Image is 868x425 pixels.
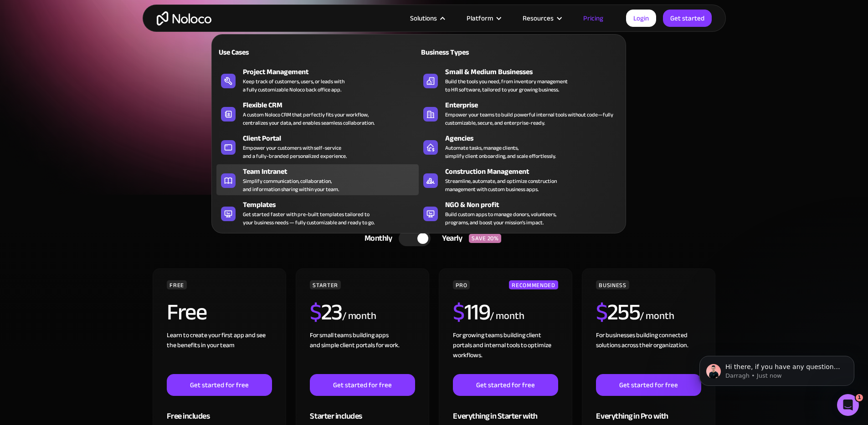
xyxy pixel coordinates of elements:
a: Get started for free [167,374,272,396]
a: Get started for free [453,374,558,396]
h2: Start for free. Upgrade to support your business at any stage. [152,106,717,120]
h1: Flexible Pricing Designed for Business [152,43,717,97]
h2: 255 [596,301,640,324]
iframe: Intercom live chat [837,394,859,416]
div: Solutions [399,12,455,24]
h2: 23 [310,301,342,324]
iframe: Intercom notifications message [686,337,868,400]
div: For growing teams building client portals and internal tools to optimize workflows. [453,330,558,374]
a: AgenciesAutomate tasks, manage clients,simplify client onboarding, and scale effortlessly. [419,131,621,162]
div: Business Types [419,47,516,58]
div: Resources [523,12,554,24]
h2: 119 [453,301,490,324]
div: Monthly [353,232,399,245]
div: Platform [455,12,511,24]
div: FREE [167,280,187,289]
a: EnterpriseEmpower your teams to build powerful internal tools without code—fully customizable, se... [419,98,621,129]
div: BUSINESS [596,280,629,289]
a: NGO & Non profitBuild custom apps to manage donors, volunteers,programs, and boost your mission’s... [419,197,621,228]
a: TemplatesGet started faster with pre-built templates tailored toyour business needs — fully custo... [216,197,419,228]
div: Yearly [431,232,469,245]
span: $ [596,291,607,334]
div: Agencies [445,133,625,144]
a: Use Cases [216,41,419,62]
span: $ [453,291,464,334]
div: / month [640,309,674,324]
div: Construction Management [445,166,625,177]
a: Small & Medium BusinessesBuild the tools you need, from inventory managementto HR software, tailo... [419,65,621,96]
div: Resources [511,12,572,24]
div: Empower your customers with self-service and a fully-branded personalized experience. [243,144,347,160]
div: Use Cases [216,47,314,58]
a: Business Types [419,41,621,62]
div: Client Portal [243,133,423,144]
span: 1 [856,394,863,401]
div: For small teams building apps and simple client portals for work. ‍ [310,330,415,374]
div: Get started faster with pre-built templates tailored to your business needs — fully customizable ... [243,210,375,227]
div: Solutions [410,12,437,24]
div: Enterprise [445,100,625,111]
a: Flexible CRMA custom Noloco CRM that perfectly fits your workflow,centralizes your data, and enab... [216,98,419,129]
a: Construction ManagementStreamline, automate, and optimize constructionmanagement with custom busi... [419,164,621,195]
div: Simplify communication, collaboration, and information sharing within your team. [243,177,339,193]
div: SAVE 20% [469,234,501,243]
div: CHOOSE YOUR PLAN [152,204,717,227]
div: For businesses building connected solutions across their organization. ‍ [596,330,701,374]
a: Login [626,10,656,27]
div: Keep track of customers, users, or leads with a fully customizable Noloco back office app. [243,77,344,94]
div: Flexible CRM [243,100,423,111]
div: Team Intranet [243,166,423,177]
div: Automate tasks, manage clients, simplify client onboarding, and scale effortlessly. [445,144,556,160]
a: Client PortalEmpower your customers with self-serviceand a fully-branded personalized experience. [216,131,419,162]
a: Pricing [572,12,615,24]
div: Small & Medium Businesses [445,66,625,77]
a: Get started for free [596,374,701,396]
span: $ [310,291,321,334]
a: Get started [663,10,712,27]
h2: Free [167,301,206,324]
div: STARTER [310,280,340,289]
div: Learn to create your first app and see the benefits in your team ‍ [167,330,272,374]
div: Build the tools you need, from inventory management to HR software, tailored to your growing busi... [445,77,568,94]
div: Build custom apps to manage donors, volunteers, programs, and boost your mission’s impact. [445,210,556,227]
div: Empower your teams to build powerful internal tools without code—fully customizable, secure, and ... [445,111,616,127]
div: NGO & Non profit [445,199,625,210]
div: RECOMMENDED [509,280,558,289]
a: Get started for free [310,374,415,396]
div: Project Management [243,66,423,77]
a: Project ManagementKeep track of customers, users, or leads witha fully customizable Noloco back o... [216,65,419,96]
div: Streamline, automate, and optimize construction management with custom business apps. [445,177,557,193]
div: A custom Noloco CRM that perfectly fits your workflow, centralizes your data, and enables seamles... [243,111,375,127]
div: Platform [467,12,493,24]
a: Team IntranetSimplify communication, collaboration,and information sharing within your team. [216,164,419,195]
div: / month [490,309,524,324]
a: home [157,11,211,25]
div: Templates [243,199,423,210]
nav: Solutions [211,21,626,233]
div: / month [342,309,376,324]
div: PRO [453,280,470,289]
